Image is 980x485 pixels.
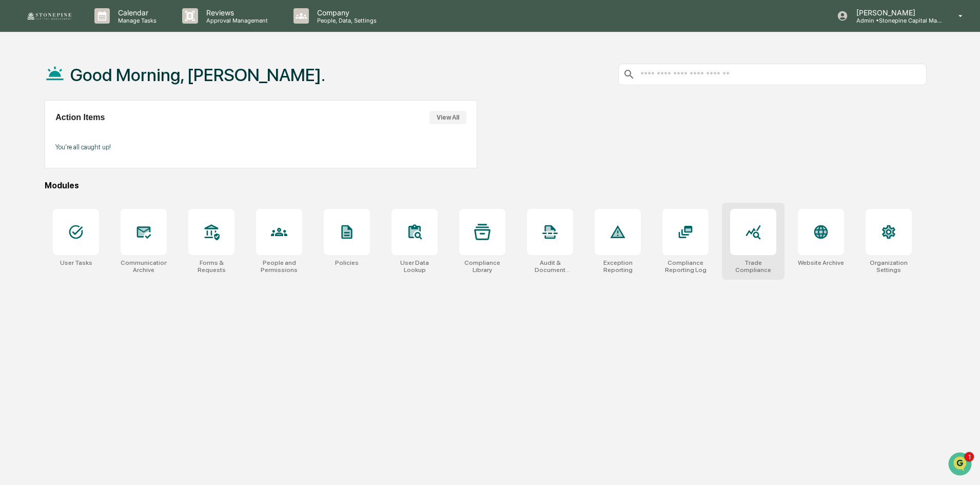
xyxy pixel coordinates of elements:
p: People, Data, Settings [309,17,382,24]
div: Website Archive [798,259,844,266]
div: Policies [335,259,359,266]
div: Past conversations [10,114,69,122]
span: • [85,140,89,148]
div: Exception Reporting [595,259,641,274]
span: • [85,167,89,176]
p: Manage Tasks [110,17,162,24]
button: Start new chat [174,82,187,94]
h2: Action Items [55,113,105,122]
span: Data Lookup [21,229,65,240]
p: Reviews [198,8,273,17]
img: 1746055101610-c473b297-6a78-478c-a979-82029cc54cd1 [10,79,29,97]
div: Audit & Document Logs [527,259,573,274]
div: We're available if you need us! [46,89,141,97]
a: 🖐️Preclearance [6,206,70,224]
div: Communications Archive [121,259,167,274]
a: Powered byPylon [72,254,124,262]
iframe: Open customer support [947,451,975,479]
span: Pylon [102,255,124,262]
div: Modules [45,181,927,190]
p: How can we help? [10,22,187,38]
div: 🖐️ [10,211,18,219]
div: 🔎 [10,230,18,239]
span: Attestations [85,210,127,220]
div: Start new chat [46,79,168,89]
span: [PERSON_NAME] [32,140,83,148]
p: Approval Management [198,17,273,24]
img: logo [25,11,74,21]
p: Admin • Stonepine Capital Management [848,17,944,24]
img: Jack Rasmussen [10,158,27,174]
div: Organization Settings [866,259,912,274]
img: 1746055101610-c473b297-6a78-478c-a979-82029cc54cd1 [21,140,29,148]
div: Forms & Requests [188,259,234,274]
p: Calendar [110,8,162,17]
img: 1746055101610-c473b297-6a78-478c-a979-82029cc54cd1 [21,168,29,176]
div: User Tasks [60,259,92,266]
div: Compliance Reporting Log [662,259,709,274]
span: [DATE] [91,167,112,176]
a: 🗄️Attestations [70,206,131,224]
span: Preclearance [21,210,66,220]
p: Company [309,8,382,17]
button: View All [429,111,466,124]
button: See all [159,112,187,124]
div: Compliance Library [459,259,505,274]
span: [PERSON_NAME] [32,167,83,176]
img: 4531339965365_218c74b014194aa58b9b_72.jpg [22,79,40,97]
p: You're all caught up! [55,143,466,151]
h1: Good Morning, [PERSON_NAME]. [70,65,325,85]
p: [PERSON_NAME] [848,8,944,17]
div: Trade Compliance [730,259,776,274]
span: [DATE] [91,140,112,148]
img: Mark Michael Astarita [10,130,27,146]
div: User Data Lookup [391,259,438,274]
div: 🗄️ [74,211,83,219]
a: 🔎Data Lookup [6,225,69,244]
div: People and Permissions [256,259,302,274]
